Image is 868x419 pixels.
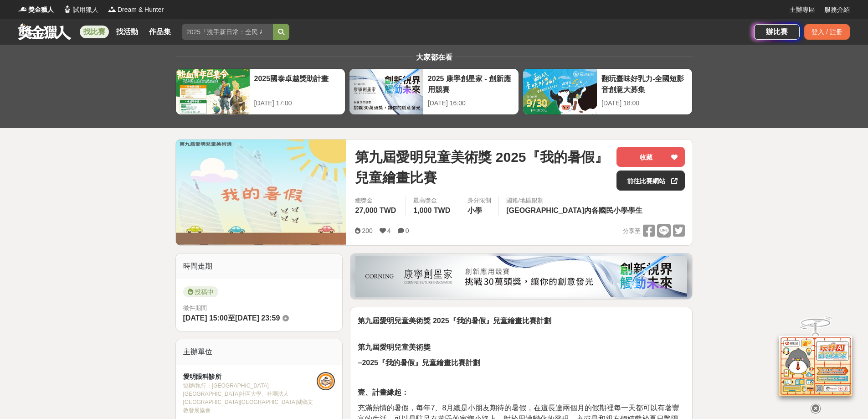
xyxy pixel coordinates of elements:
span: [GEOGRAPHIC_DATA]內各國民小學學生 [506,207,642,214]
span: 試用獵人 [73,5,98,15]
a: 服務介紹 [824,5,850,15]
span: 0 [406,227,409,234]
a: 前往比賽網站 [616,171,685,191]
span: Dream & Hunter [118,5,164,15]
button: 收藏 [616,147,685,167]
span: 第九屆愛明兒童美術獎 2025『我的暑假』兒童繪畫比賽 [355,147,609,188]
input: 2025「洗手新日常：全民 ALL IN」洗手歌全台徵選 [182,24,273,40]
img: d2146d9a-e6f6-4337-9592-8cefde37ba6b.png [779,334,852,395]
span: [DATE] 15:00 [183,314,228,322]
span: 200 [362,227,372,234]
div: 國籍/地區限制 [506,196,645,205]
img: Cover Image [176,140,346,245]
span: 分享至 [623,224,641,238]
div: 愛明眼科診所 [183,372,317,382]
img: Logo [63,5,72,14]
a: LogoDream & Hunter [108,5,164,15]
span: 獎金獵人 [28,5,54,15]
strong: 第九屆愛明兒童美術獎 [358,343,431,351]
span: 大家都在看 [414,53,455,61]
strong: 第九屆愛明兒童美術獎 2025『我的暑假』兒童繪畫比賽計劃 [358,317,551,325]
img: be6ed63e-7b41-4cb8-917a-a53bd949b1b4.png [355,256,687,297]
a: 辦比賽 [754,24,800,40]
span: 27,000 TWD [355,207,396,214]
a: Logo獎金獵人 [18,5,54,15]
div: [DATE] 17:00 [254,98,340,108]
div: 時間走期 [176,253,343,279]
strong: 壹、計畫緣起： [358,388,409,396]
span: 4 [387,227,391,234]
span: 徵件期間 [183,305,207,311]
span: 總獎金 [355,196,398,205]
span: 1,000 TWD [413,207,450,214]
div: 2025國泰卓越獎助計畫 [254,73,340,94]
span: 小學 [467,207,482,214]
div: [DATE] 16:00 [428,98,514,108]
a: 找活動 [113,26,142,38]
a: 翻玩臺味好乳力-全國短影音創意大募集[DATE] 18:00 [523,68,693,115]
strong: –2025『我的暑假』兒童繪畫比賽計劃 [358,359,480,367]
div: 主辦單位 [176,339,343,365]
a: 主辦專區 [790,5,815,15]
div: 協辦/執行： [GEOGRAPHIC_DATA][GEOGRAPHIC_DATA]社區大學、社團法人[GEOGRAPHIC_DATA][GEOGRAPHIC_DATA]城鄉文教發展協會 [183,382,317,414]
div: 2025 康寧創星家 - 創新應用競賽 [428,73,514,94]
span: [DATE] 23:59 [235,314,280,322]
a: 找比賽 [80,26,109,38]
a: Logo試用獵人 [63,5,98,15]
span: 投稿中 [183,286,218,297]
a: 2025 康寧創星家 - 創新應用競賽[DATE] 16:00 [349,68,519,115]
div: [DATE] 18:00 [601,98,688,108]
span: 至 [228,314,235,322]
a: 作品集 [145,26,175,38]
div: 翻玩臺味好乳力-全國短影音創意大募集 [601,73,688,94]
span: 最高獎金 [413,196,452,205]
div: 登入 / 註冊 [804,24,850,40]
img: Logo [18,5,27,14]
img: Logo [108,5,117,14]
div: 身分限制 [467,196,491,205]
a: 2025國泰卓越獎助計畫[DATE] 17:00 [175,68,345,115]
